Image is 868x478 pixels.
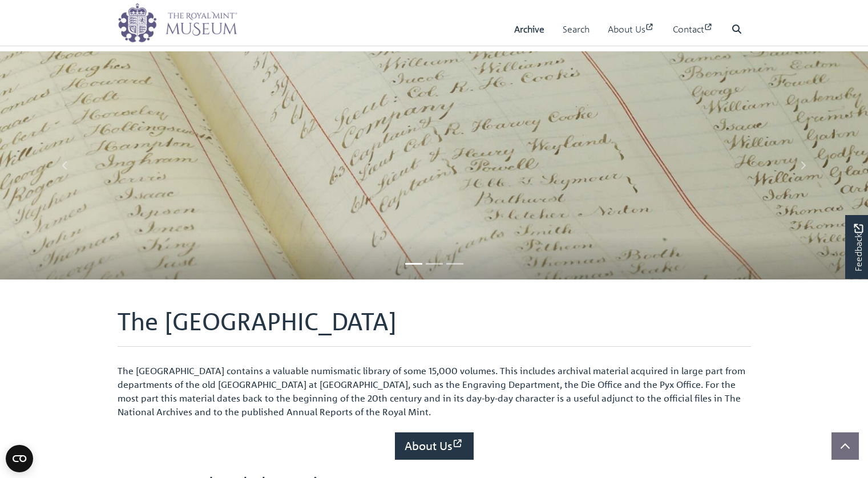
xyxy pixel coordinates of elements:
a: Move to next slideshow image [738,51,868,279]
img: logo_wide.png [118,3,237,43]
a: Search [563,13,590,46]
a: About Us [395,432,474,460]
button: Open CMP widget [6,445,33,472]
a: Archive [514,13,544,46]
h1: The [GEOGRAPHIC_DATA] [118,307,751,347]
a: Contact [673,13,713,46]
button: Scroll to top [831,432,859,460]
a: About Us [608,13,655,46]
p: The [GEOGRAPHIC_DATA] contains a valuable numismatic library of some 15,000 volumes. This include... [118,364,751,419]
